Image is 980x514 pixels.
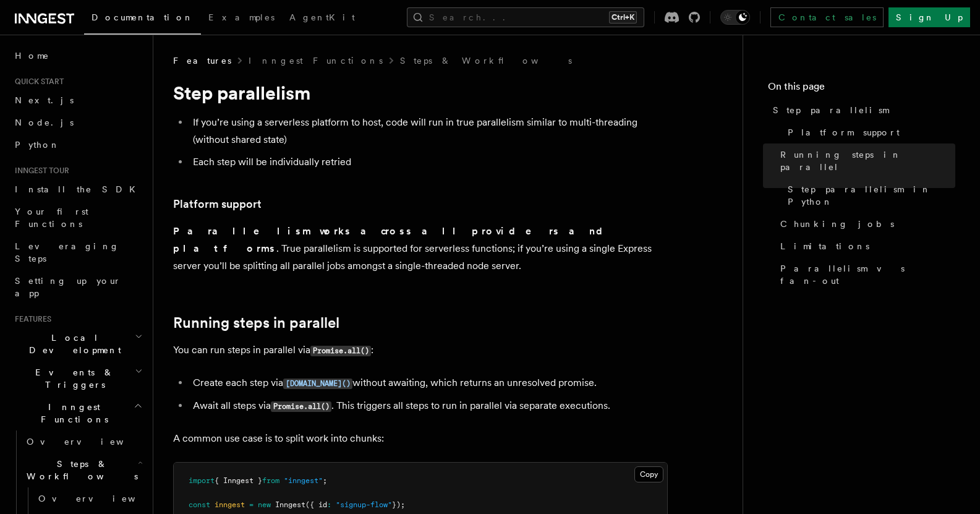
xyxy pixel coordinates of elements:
button: Local Development [10,327,145,361]
strong: Parallelism works across all providers and platforms [173,225,613,254]
span: Steps & Workflows [22,458,138,482]
span: Setting up your app [15,276,121,298]
span: = [249,500,254,509]
span: new [258,500,271,509]
span: ; [323,476,327,485]
button: Inngest Functions [10,396,145,430]
h1: Step parallelism [173,82,668,104]
span: Events & Triggers [10,366,135,391]
a: Documentation [84,4,201,35]
button: Toggle dark mode [720,10,750,25]
span: }); [392,500,405,509]
span: { Inngest } [215,476,262,485]
span: Platform support [788,126,900,139]
a: Next.js [10,89,145,111]
span: Inngest Functions [10,401,134,426]
a: Step parallelism in Python [783,178,955,213]
span: Overview [27,437,154,447]
a: Overview [33,487,145,510]
li: Await all steps via . This triggers all steps to run in parallel via separate executions. [189,397,668,415]
a: Your first Functions [10,200,145,235]
span: ({ id [305,500,327,509]
span: Documentation [92,12,194,22]
a: Examples [201,4,282,33]
button: Search...Ctrl+K [407,7,644,27]
span: "inngest" [284,476,323,485]
span: Running steps in parallel [780,148,955,173]
a: AgentKit [282,4,362,33]
span: Inngest tour [10,166,69,176]
span: Overview [38,494,166,503]
a: Inngest Functions [249,54,383,67]
a: Setting up your app [10,270,145,304]
p: A common use case is to split work into chunks: [173,430,668,447]
span: : [327,500,331,509]
span: Quick start [10,77,64,87]
span: AgentKit [289,12,355,22]
span: Install the SDK [15,184,143,194]
p: . True parallelism is supported for serverless functions; if you’re using a single Express server... [173,223,668,275]
a: Parallelism vs fan-out [775,257,955,292]
span: Step parallelism [773,104,888,116]
span: Next.js [15,95,74,105]
code: Promise.all() [271,401,331,412]
span: Features [173,54,231,67]
span: Examples [208,12,275,22]
kbd: Ctrl+K [609,11,637,24]
a: Running steps in parallel [173,314,339,332]
a: Overview [22,430,145,453]
span: Leveraging Steps [15,241,119,263]
span: Inngest [275,500,305,509]
a: Node.js [10,111,145,134]
span: import [189,476,215,485]
p: You can run steps in parallel via : [173,341,668,359]
a: Home [10,45,145,67]
a: Platform support [783,121,955,143]
span: Parallelism vs fan-out [780,262,955,287]
span: inngest [215,500,245,509]
a: [DOMAIN_NAME]() [283,377,352,388]
a: Install the SDK [10,178,145,200]
span: from [262,476,279,485]
span: Your first Functions [15,207,88,229]
a: Running steps in parallel [775,143,955,178]
span: Python [15,140,60,150]
button: Copy [634,466,663,482]
button: Events & Triggers [10,361,145,396]
span: Local Development [10,332,135,356]
a: Platform support [173,195,262,213]
h4: On this page [768,79,955,99]
a: Steps & Workflows [400,54,572,67]
span: Features [10,314,51,324]
a: Sign Up [888,7,970,27]
a: Step parallelism [768,99,955,121]
span: Chunking jobs [780,218,894,230]
span: Step parallelism in Python [788,183,955,208]
code: [DOMAIN_NAME]() [283,379,352,389]
span: Node.js [15,118,74,127]
li: Create each step via without awaiting, which returns an unresolved promise. [189,374,668,392]
code: Promise.all() [310,346,371,356]
a: Python [10,134,145,156]
button: Steps & Workflows [22,453,145,487]
span: Home [15,49,49,62]
span: Limitations [780,240,869,252]
li: Each step will be individually retried [189,153,668,171]
a: Contact sales [770,7,884,27]
span: "signup-flow" [336,500,392,509]
a: Chunking jobs [775,213,955,235]
a: Limitations [775,235,955,257]
a: Leveraging Steps [10,235,145,270]
li: If you’re using a serverless platform to host, code will run in true parallelism similar to multi... [189,114,668,148]
span: const [189,500,210,509]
